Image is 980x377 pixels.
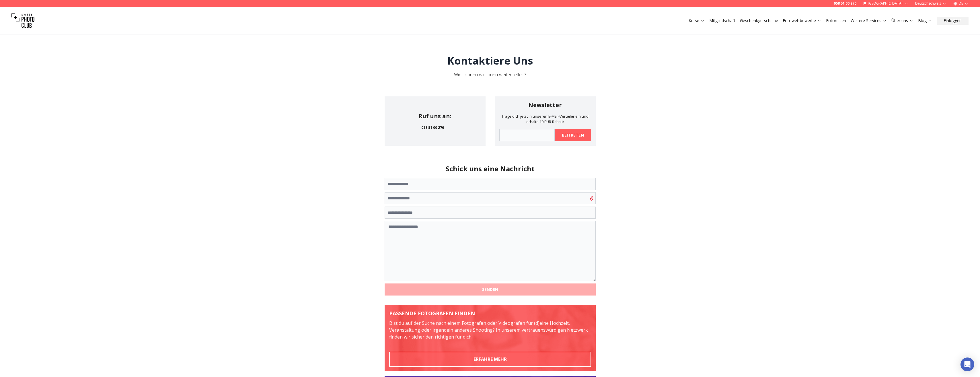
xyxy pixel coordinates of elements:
div: Open Intercom Messenger [960,357,974,371]
div: PASSENDE FOTOGRAFEN FINDEN [389,309,591,317]
button: Mitgliedschaft [707,17,738,25]
a: Mitgliedschaft [709,18,735,24]
a: 058 51 00 270 [834,1,856,6]
a: Über uns [891,18,913,24]
button: Weitere Services [848,17,889,25]
a: Fotoreisen [826,18,846,24]
img: Swiss photo club [11,9,34,32]
a: 058 51 00 270 [421,125,444,130]
button: Geschenkgutscheine [738,17,780,25]
span: Bist du auf der Suche nach einem Fotografen oder Videografen für (d)eine Hochzeit, Veranstaltung ... [389,320,588,340]
span: Wie können wir Ihnen weiterhelfen? [454,71,526,78]
button: Kurse [686,17,707,25]
img: Meet the team [385,305,596,371]
button: beitreten [555,129,591,141]
h2: Schick uns eine Nachricht [385,164,596,173]
h1: Kontaktiere Uns [447,55,533,67]
div: Trage dich jetzt in unseren E-Mail-Verteiler ein und erhalte 10 EUR Rabatt: [499,114,591,125]
a: Kurse [689,18,705,24]
a: Geschenkgutscheine [740,18,778,24]
h2: Ruf uns an: [418,112,451,120]
h2: Newsletter [528,101,562,109]
a: Blog [918,18,932,24]
button: Fotowettbewerbe [780,17,824,25]
a: Meet the teamPASSENDE FOTOGRAFEN FINDENBist du auf der Suche nach einem Fotografen oder Videograf... [385,305,596,371]
button: Fotoreisen [824,17,848,25]
button: Über uns [889,17,916,25]
button: Blog [916,17,934,25]
button: ERFAHRE MEHR [389,352,591,367]
b: beitreten [562,132,584,138]
a: Weitere Services [851,18,887,24]
button: Einloggen [937,17,969,25]
b: SENDEN [482,287,498,292]
button: SENDEN [385,283,596,296]
a: Fotowettbewerbe [783,18,821,24]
